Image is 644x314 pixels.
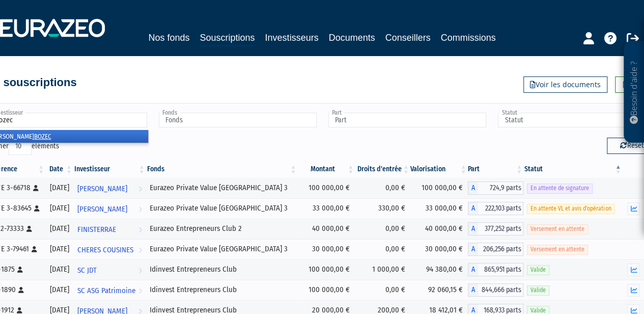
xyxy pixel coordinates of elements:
[297,219,355,239] td: 40 000,00 €
[355,239,410,259] td: 0,00 €
[527,184,593,193] span: En attente de signature
[468,222,478,235] span: A
[49,203,69,214] div: [DATE]
[34,205,40,212] i: [Français] Personne physique
[355,280,410,300] td: 0,00 €
[468,283,524,297] div: A - Idinvest Entrepreneurs Club
[297,259,355,280] td: 100 000,00 €
[527,224,588,234] span: Versement en attente
[527,204,614,214] span: En attente VL et avis d'opération
[527,245,588,254] span: Versement en attente
[150,284,294,295] div: Idinvest Entrepreneurs Club
[150,182,294,193] div: Eurazeo Private Value [GEOGRAPHIC_DATA] 3
[26,226,32,232] i: [Français] Personne physique
[17,267,23,273] i: [Français] Personne physique
[49,284,69,295] div: [DATE]
[73,198,146,219] a: [PERSON_NAME]
[49,182,69,193] div: [DATE]
[138,281,142,300] i: Voir l'investisseur
[77,220,116,239] span: FINISTERRAE
[49,264,69,275] div: [DATE]
[32,246,37,252] i: [Français] Personne physique
[355,198,410,219] td: 330,00 €
[77,179,127,198] span: [PERSON_NAME]
[9,138,32,155] select: Afficheréléments
[355,161,410,178] th: Droits d'entrée: activer pour trier la colonne par ordre croissant
[628,46,640,138] p: Besoin d'aide ?
[73,178,146,198] a: [PERSON_NAME]
[297,239,355,259] td: 30 000,00 €
[410,219,468,239] td: 40 000,00 €
[527,285,549,295] span: Valide
[34,133,51,140] em: BOZEC
[468,222,524,235] div: A - Eurazeo Entrepreneurs Club 2
[200,31,255,46] a: Souscriptions
[297,280,355,300] td: 100 000,00 €
[150,264,294,275] div: Idinvest Entrepreneurs Club
[297,161,355,178] th: Montant: activer pour trier la colonne par ordre croissant
[73,280,146,300] a: SC ASG Patrimoine
[385,31,431,45] a: Conseillers
[468,181,478,195] span: A
[410,259,468,280] td: 94 380,00 €
[49,244,69,254] div: [DATE]
[478,222,524,235] span: 377,252 parts
[45,161,73,178] th: Date: activer pour trier la colonne par ordre croissant
[523,76,607,93] a: Voir les documents
[73,219,146,239] a: FINISTERRAE
[77,200,127,219] span: [PERSON_NAME]
[410,178,468,198] td: 100 000,00 €
[329,31,375,45] a: Documents
[73,239,146,259] a: CHERES COUSINES
[150,244,294,254] div: Eurazeo Private Value [GEOGRAPHIC_DATA] 3
[138,261,142,280] i: Voir l'investisseur
[73,259,146,280] a: SC JDT
[468,283,478,297] span: A
[478,243,524,256] span: 206,256 parts
[468,243,524,256] div: A - Eurazeo Private Value Europe 3
[478,263,524,276] span: 865,951 parts
[468,263,524,276] div: A - Idinvest Entrepreneurs Club
[77,261,97,280] span: SC JDT
[527,265,549,275] span: Valide
[49,223,69,234] div: [DATE]
[146,161,298,178] th: Fonds: activer pour trier la colonne par ordre croissant
[150,203,294,214] div: Eurazeo Private Value [GEOGRAPHIC_DATA] 3
[73,161,146,178] th: Investisseur: activer pour trier la colonne par ordre croissant
[478,283,524,297] span: 844,666 parts
[468,161,524,178] th: Part: activer pour trier la colonne par ordre croissant
[410,198,468,219] td: 33 000,00 €
[18,287,24,293] i: [Français] Personne physique
[297,198,355,219] td: 33 000,00 €
[33,185,39,191] i: [Français] Personne physique
[150,223,294,234] div: Eurazeo Entrepreneurs Club 2
[138,241,142,259] i: Voir l'investisseur
[297,178,355,198] td: 100 000,00 €
[138,200,142,219] i: Voir l'investisseur
[468,202,524,215] div: A - Eurazeo Private Value Europe 3
[148,31,189,45] a: Nos fonds
[468,181,524,195] div: A - Eurazeo Private Value Europe 3
[468,243,478,256] span: A
[441,31,496,45] a: Commissions
[355,219,410,239] td: 0,00 €
[478,202,524,215] span: 222,103 parts
[77,241,133,259] span: CHERES COUSINES
[138,179,142,198] i: Voir l'investisseur
[523,161,622,178] th: Statut : activer pour trier la colonne par ordre d&eacute;croissant
[355,259,410,280] td: 1 000,00 €
[138,220,142,239] i: Voir l'investisseur
[468,202,478,215] span: A
[410,239,468,259] td: 30 000,00 €
[410,161,468,178] th: Valorisation: activer pour trier la colonne par ordre croissant
[468,263,478,276] span: A
[265,31,318,45] a: Investisseurs
[17,307,22,313] i: [Français] Personne physique
[410,280,468,300] td: 92 060,15 €
[478,181,524,195] span: 724,9 parts
[355,178,410,198] td: 0,00 €
[77,281,135,300] span: SC ASG Patrimoine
